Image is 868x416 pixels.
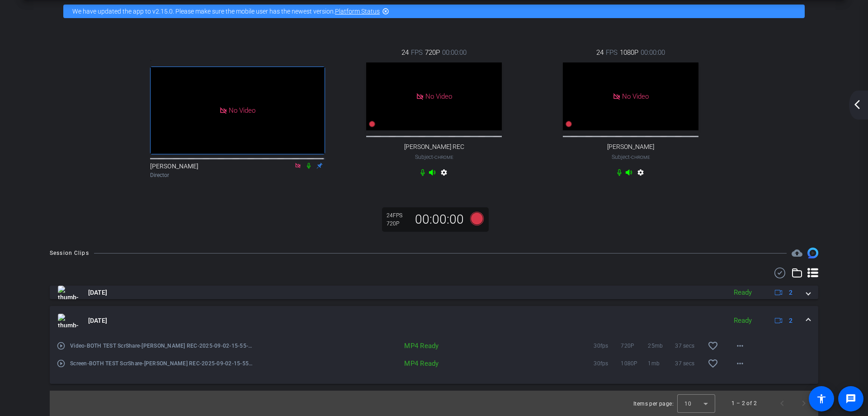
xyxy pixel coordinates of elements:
div: Ready [729,316,756,326]
span: 1080P [620,48,638,57]
span: 1080P [621,359,648,368]
mat-icon: message [845,393,856,404]
span: No Video [229,106,255,115]
span: [PERSON_NAME] [607,143,654,151]
span: No Video [622,92,649,100]
span: Chrome [434,155,453,160]
span: 2 [789,316,793,325]
span: - [433,154,434,160]
div: We have updated the app to v2.15.0. Please make sure the mobile user has the newest version. [63,5,805,18]
span: FPS [606,48,618,57]
span: 24 [401,48,409,57]
span: 2 [789,288,793,297]
span: 30fps [594,341,621,350]
span: [DATE] [88,316,107,325]
mat-icon: settings [439,169,449,180]
span: FPS [393,212,402,219]
mat-icon: cloud_upload [792,248,802,258]
img: Session clips [807,248,818,258]
span: Destinations for your clips [792,248,802,258]
span: FPS [411,48,423,57]
div: 24 [387,212,409,219]
div: Ready [729,287,756,298]
mat-expansion-panel-header: thumb-nail[DATE]Ready2 [50,306,818,335]
mat-expansion-panel-header: thumb-nail[DATE]Ready2 [50,286,818,299]
span: 37 secs [675,359,702,368]
mat-icon: arrow_back_ios_new [852,99,863,110]
div: [PERSON_NAME] [150,162,325,179]
span: No Video [425,92,452,100]
span: Subject [612,153,650,161]
mat-icon: favorite_border [708,358,718,369]
mat-icon: play_circle_outline [57,359,66,368]
button: Previous page [771,392,793,414]
div: 00:00:00 [409,212,470,227]
span: Screen-BOTH TEST ScrShare-[PERSON_NAME] REC-2025-09-02-15-55-14-937-0 [70,359,253,368]
mat-icon: settings [635,169,646,180]
span: 720P [425,48,440,57]
span: [PERSON_NAME] REC [404,143,464,151]
mat-icon: favorite_border [708,340,718,351]
div: Director [150,171,325,179]
span: 25mb [648,341,675,350]
mat-icon: highlight_off [382,8,389,15]
span: 30fps [594,359,621,368]
div: MP4 Ready [355,359,443,368]
span: 37 secs [675,341,702,350]
span: 24 [596,48,604,57]
div: thumb-nail[DATE]Ready2 [50,335,818,384]
span: 1mb [648,359,675,368]
img: thumb-nail [58,314,78,327]
div: 720P [387,220,409,227]
span: Chrome [631,155,650,160]
div: . [150,51,325,67]
button: Next page [793,392,815,414]
img: thumb-nail [58,286,78,299]
span: 00:00:00 [442,48,467,57]
span: 00:00:00 [641,48,665,57]
div: Items per page: [633,399,674,408]
div: 1 – 2 of 2 [731,399,757,408]
span: Video-BOTH TEST ScrShare-[PERSON_NAME] REC-2025-09-02-15-55-14-937-0 [70,341,253,350]
mat-icon: more_horiz [735,340,745,351]
span: 720P [621,341,648,350]
mat-icon: more_horiz [735,358,745,369]
div: MP4 Ready [355,341,443,350]
mat-icon: accessibility [816,393,827,404]
a: Platform Status [335,8,380,15]
span: [DATE] [88,288,107,297]
div: Session Clips [50,249,89,258]
span: Subject [415,153,453,161]
span: - [630,154,631,160]
mat-icon: play_circle_outline [57,341,66,350]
